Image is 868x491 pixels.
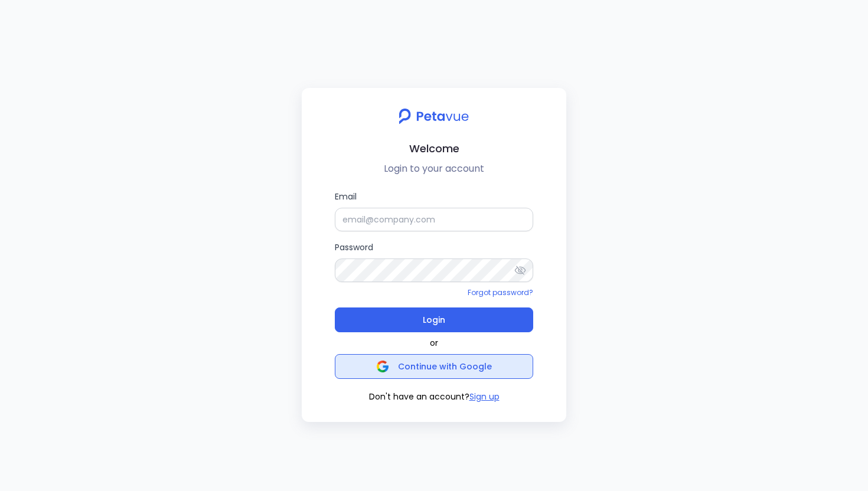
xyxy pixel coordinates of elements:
label: Email [335,190,533,231]
span: Continue with Google [398,361,492,372]
label: Password [335,241,533,282]
h2: Welcome [311,140,557,157]
input: Email [335,208,533,231]
button: Sign up [469,391,500,403]
button: Login [335,307,533,332]
span: Login [423,312,445,328]
span: Don't have an account? [369,391,469,403]
p: Login to your account [311,162,557,176]
button: Continue with Google [335,354,533,379]
input: Password [335,258,533,282]
img: petavue logo [391,102,477,130]
span: or [430,337,438,349]
a: Forgot password? [468,287,533,297]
